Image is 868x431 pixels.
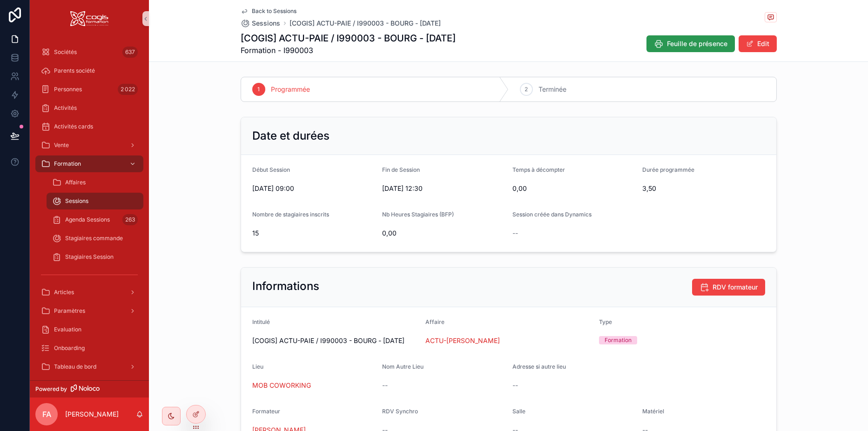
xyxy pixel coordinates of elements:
[252,336,418,345] span: [COGIS] ACTU-PAIE / I990003 - BOURG - [DATE]
[382,184,505,193] span: [DATE] 12:30
[54,289,74,296] span: Articles
[42,409,51,420] span: FA
[54,86,82,93] span: Personnes
[252,184,375,193] span: [DATE] 09:00
[512,363,566,370] span: Adresse si autre lieu
[692,279,765,296] button: RDV formateur
[252,7,296,15] span: Back to Sessions
[512,229,518,238] span: --
[425,318,444,325] span: Affaire
[54,326,81,333] span: Evaluation
[65,235,123,242] span: Stagiaires commande
[35,340,143,357] a: Onboarding
[35,62,143,79] a: Parents société
[35,44,143,61] a: Sociétés637
[538,85,566,94] span: Terminée
[35,284,143,301] a: Articles
[35,155,143,172] a: Formation
[35,137,143,154] a: Vente
[47,249,143,265] a: Stagiaires Session
[713,283,758,292] span: RDV formateur
[65,253,114,261] span: Stagiaires Session
[54,141,69,149] span: Vente
[605,336,632,344] div: Formation
[512,408,525,415] span: Salle
[35,321,143,338] a: Evaluation
[47,193,143,209] a: Sessions
[642,408,664,415] span: Matériel
[382,211,454,218] span: Nb Heures Stagiaires (BFP)
[65,197,88,205] span: Sessions
[241,45,456,56] span: Formation - I990003
[118,84,138,95] div: 2 022
[241,7,296,15] a: Back to Sessions
[54,363,96,370] span: Tableau de bord
[382,229,505,238] span: 0,00
[35,118,143,135] a: Activités cards
[47,230,143,247] a: Stagiaires commande
[642,184,765,193] span: 3,50
[382,408,418,415] span: RDV Synchro
[382,363,424,370] span: Nom Autre Lieu
[35,385,67,393] span: Powered by
[47,211,143,228] a: Agenda Sessions263
[271,85,310,94] span: Programmée
[252,166,290,173] span: Début Session
[525,86,528,93] span: 2
[35,100,143,116] a: Activités
[382,166,420,173] span: Fin de Session
[382,381,388,390] span: --
[122,47,138,58] div: 637
[54,307,85,315] span: Paramètres
[30,37,149,380] div: scrollable content
[646,35,735,52] button: Feuille de présence
[252,363,263,370] span: Lieu
[512,184,635,193] span: 0,00
[642,166,694,173] span: Durée programmée
[241,32,456,45] h1: [COGIS] ACTU-PAIE / I990003 - BOURG - [DATE]
[425,336,500,345] a: ACTU-[PERSON_NAME]
[47,174,143,191] a: Affaires
[122,214,138,225] div: 263
[252,211,329,218] span: Nombre de stagiaires inscrits
[30,380,149,397] a: Powered by
[65,410,119,419] p: [PERSON_NAME]
[54,344,85,352] span: Onboarding
[252,381,311,390] a: MOB COWORKING
[599,318,612,325] span: Type
[512,381,518,390] span: --
[667,39,727,48] span: Feuille de présence
[54,67,95,74] span: Parents société
[35,358,143,375] a: Tableau de bord
[252,408,280,415] span: Formateur
[70,11,108,26] img: App logo
[739,35,777,52] button: Edit
[252,279,319,294] h2: Informations
[65,216,110,223] span: Agenda Sessions
[252,128,330,143] h2: Date et durées
[54,123,93,130] span: Activités cards
[289,19,441,28] a: [COGIS] ACTU-PAIE / I990003 - BOURG - [DATE]
[252,229,375,238] span: 15
[512,166,565,173] span: Temps à décompter
[54,104,77,112] span: Activités
[54,48,77,56] span: Sociétés
[54,160,81,168] span: Formation
[35,81,143,98] a: Personnes2 022
[512,211,592,218] span: Session créée dans Dynamics
[35,303,143,319] a: Paramètres
[241,19,280,28] a: Sessions
[65,179,86,186] span: Affaires
[252,19,280,28] span: Sessions
[252,318,270,325] span: Intitulé
[257,86,260,93] span: 1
